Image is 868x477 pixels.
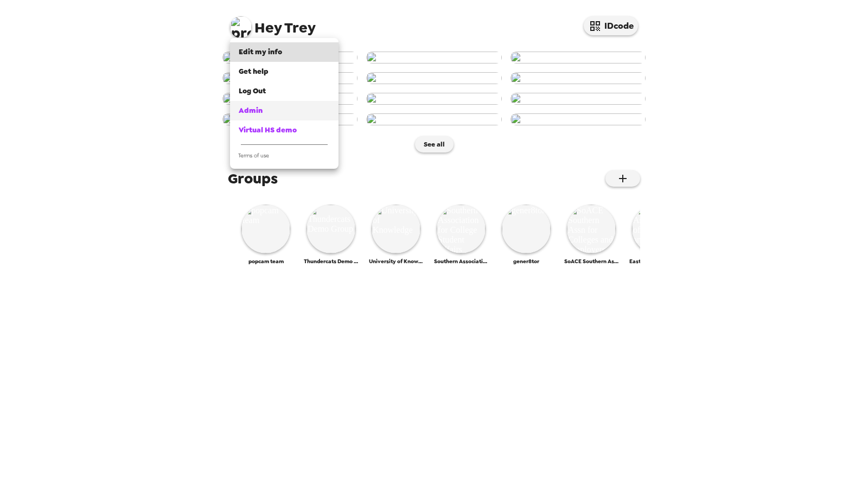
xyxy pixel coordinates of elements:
[239,125,297,135] span: Virtual HS demo
[238,152,269,159] span: Terms of use
[230,149,339,164] a: Terms of use
[239,86,266,96] span: Log Out
[239,67,269,76] span: Get help
[239,47,282,56] span: Edit my info
[239,106,263,115] span: Admin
